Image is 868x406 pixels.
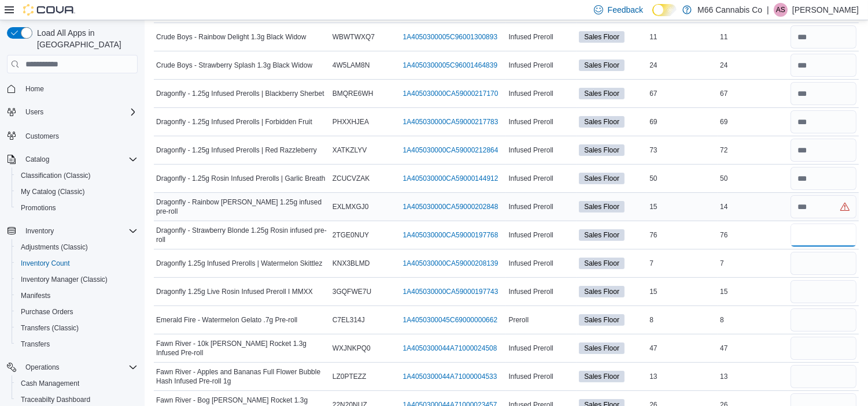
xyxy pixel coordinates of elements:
[21,152,54,166] button: Catalog
[21,105,48,119] button: Users
[21,307,73,316] span: Purchase Orders
[647,341,718,355] div: 47
[12,336,142,352] button: Transfers
[2,151,142,167] button: Catalog
[508,174,553,183] span: Infused Preroll
[25,226,54,236] span: Inventory
[508,117,553,126] span: Infused Preroll
[333,174,370,183] span: ZCUCVZAK
[647,87,718,100] div: 67
[21,129,64,143] a: Customers
[16,321,83,335] a: Transfers (Classic)
[16,169,138,182] span: Classification (Classic)
[16,377,84,390] a: Cash Management
[333,146,367,155] span: XATKZLYV
[403,315,498,325] a: 1A4050300045C69000000662
[403,344,497,353] a: 1A4050300044A71000024508
[21,275,108,284] span: Inventory Manager (Classic)
[21,82,49,96] a: Home
[21,259,70,268] span: Inventory Count
[21,187,85,196] span: My Catalog (Classic)
[403,32,498,42] a: 1A4050300005C96001300893
[156,117,312,126] span: Dragonfly - 1.25g Infused Prerolls | Forbidden Fruit
[403,174,498,183] a: 1A405030000CA59000144912
[16,240,93,254] a: Adjustments (Classic)
[647,200,718,214] div: 15
[25,107,43,117] span: Users
[508,344,553,353] span: Infused Preroll
[16,185,90,199] a: My Catalog (Classic)
[584,88,619,99] span: Sales Floor
[718,313,788,327] div: 8
[697,3,762,17] p: M66 Cannabis Co
[21,291,50,300] span: Manifests
[718,200,788,214] div: 14
[508,89,553,98] span: Infused Preroll
[508,287,553,296] span: Infused Preroll
[579,229,625,241] span: Sales Floor
[156,367,328,386] span: Fawn River - Apples and Bananas Full Flower Bubble Hash Infused Pre-roll 1g
[767,3,769,17] p: |
[403,259,498,268] a: 1A405030000CA59000208139
[579,116,625,128] span: Sales Floor
[21,323,79,333] span: Transfers (Classic)
[584,173,619,184] span: Sales Floor
[508,61,553,70] span: Infused Preroll
[403,202,498,211] a: 1A405030000CA59000202848
[718,172,788,185] div: 50
[718,256,788,270] div: 7
[403,117,498,126] a: 1A405030000CA59000217783
[718,370,788,383] div: 13
[579,371,625,382] span: Sales Floor
[333,344,371,353] span: WXJNKPQ0
[333,287,371,296] span: 3GQFWE7U
[508,202,553,211] span: Infused Preroll
[333,259,370,268] span: KNX3BLMD
[25,132,59,141] span: Customers
[333,230,369,240] span: 2TGE0NUY
[21,224,138,238] span: Inventory
[21,360,138,374] span: Operations
[579,31,625,43] span: Sales Floor
[16,305,138,319] span: Purchase Orders
[16,256,138,270] span: Inventory Count
[584,315,619,325] span: Sales Floor
[12,320,142,336] button: Transfers (Classic)
[12,375,142,392] button: Cash Management
[647,228,718,242] div: 76
[584,230,619,240] span: Sales Floor
[584,60,619,70] span: Sales Floor
[16,337,54,351] a: Transfers
[156,226,328,244] span: Dragonfly - Strawberry Blonde 1.25g Rosin infused pre-roll
[647,370,718,383] div: 13
[156,339,328,357] span: Fawn River - 10k [PERSON_NAME] Rocket 1.3g Infused Pre-roll
[579,201,625,213] span: Sales Floor
[508,372,553,381] span: Infused Preroll
[16,377,138,390] span: Cash Management
[21,243,88,252] span: Adjustments (Classic)
[718,341,788,355] div: 47
[718,87,788,100] div: 67
[156,315,297,325] span: Emerald Fire - Watermelon Gelato .7g Pre-roll
[647,115,718,129] div: 69
[579,59,625,71] span: Sales Floor
[647,58,718,72] div: 24
[2,223,142,239] button: Inventory
[508,315,529,325] span: Preroll
[333,372,367,381] span: LZ0PTEZZ
[647,256,718,270] div: 7
[156,198,328,216] span: Dragonfly - Rainbow [PERSON_NAME] 1.25g infused pre-roll
[718,143,788,157] div: 72
[16,201,138,215] span: Promotions
[156,61,312,70] span: Crude Boys - Strawberry Splash 1.3g Black Widow
[25,84,44,94] span: Home
[403,287,498,296] a: 1A405030000CA59000197743
[403,61,498,70] a: 1A4050300005C96001464839
[652,4,677,16] input: Dark Mode
[12,271,142,288] button: Inventory Manager (Classic)
[584,202,619,212] span: Sales Floor
[579,286,625,297] span: Sales Floor
[776,3,785,17] span: AS
[21,360,64,374] button: Operations
[16,273,112,286] a: Inventory Manager (Classic)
